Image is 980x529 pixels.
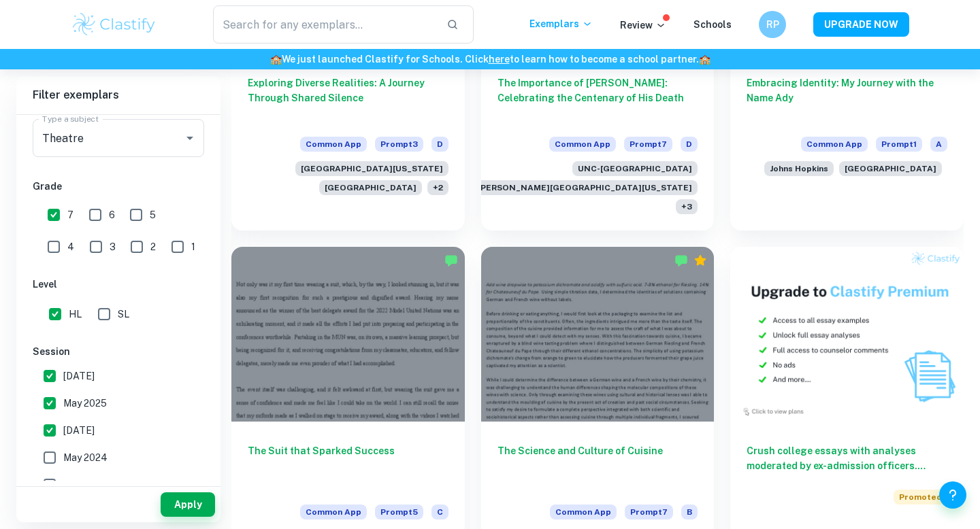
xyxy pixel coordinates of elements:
span: Common App [549,137,616,152]
span: + 2 [427,180,448,195]
h6: Embracing Identity: My Journey with the Name Ady [747,75,947,120]
span: 4 [67,239,74,254]
span: 7 [67,207,73,222]
img: Marked [444,254,458,267]
span: Common App [300,137,367,152]
h6: Crush college essays with analyses moderated by ex-admission officers. Upgrade now [747,443,947,473]
span: Prompt 3 [375,137,423,152]
div: Premium [693,254,707,267]
button: Help and Feedback [939,481,966,509]
span: Common App [550,505,617,519]
h6: We just launched Clastify for Schools. Click to learn how to become a school partner. [3,52,977,67]
span: 1 [191,239,195,254]
img: Marked [674,254,688,267]
a: Schools [693,19,732,30]
span: [GEOGRAPHIC_DATA] [319,180,422,195]
span: Prompt 5 [375,505,423,519]
span: 6 [109,207,115,222]
p: Exemplars [529,16,593,31]
span: SL [118,307,129,322]
span: [GEOGRAPHIC_DATA][US_STATE] [295,161,448,176]
span: Prompt 1 [876,137,922,152]
h6: Level [33,277,204,292]
p: Review [620,18,666,33]
span: D [681,137,698,152]
span: Promoted [894,490,947,505]
span: Common App [300,505,367,519]
span: 3 [110,239,116,254]
label: Type a subject [42,113,99,124]
span: Prompt 7 [625,505,673,519]
span: B [681,505,698,519]
h6: The Science and Culture of Cuisine [497,443,698,488]
span: May 2025 [63,396,107,411]
span: [DATE] [63,369,95,383]
span: 2 [150,239,156,254]
span: 🏫 [270,54,282,65]
button: RP [759,11,786,38]
a: here [489,54,510,65]
span: Prompt 7 [624,137,672,152]
h6: RP [765,17,781,32]
span: Common App [801,137,868,152]
span: [DATE] [63,423,95,438]
span: C [431,505,448,519]
span: [GEOGRAPHIC_DATA] [839,161,942,176]
span: HL [69,307,82,322]
span: + 3 [676,199,698,214]
h6: The Importance of [PERSON_NAME]: Celebrating the Centenary of His Death [497,75,698,120]
h6: Exploring Diverse Realities: A Journey Through Shared Silence [248,75,448,120]
span: 5 [150,207,156,222]
h6: The Suit that Sparked Success [248,443,448,488]
img: Thumbnail [730,247,964,422]
span: May 2024 [63,450,108,465]
input: Search for any exemplars... [213,5,436,44]
h6: Grade [33,179,204,194]
h6: Session [33,344,204,359]
h6: Filter exemplars [16,76,220,114]
img: Clastify logo [71,11,157,38]
button: Open [180,129,199,148]
span: A [930,137,947,152]
span: D [431,137,448,152]
span: UNC-[GEOGRAPHIC_DATA] [572,161,698,176]
span: [DATE] [63,477,95,492]
span: [PERSON_NAME][GEOGRAPHIC_DATA][US_STATE] [472,180,698,195]
span: Johns Hopkins [764,161,834,176]
button: UPGRADE NOW [813,12,909,37]
button: Apply [161,492,215,517]
span: 🏫 [699,54,710,65]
